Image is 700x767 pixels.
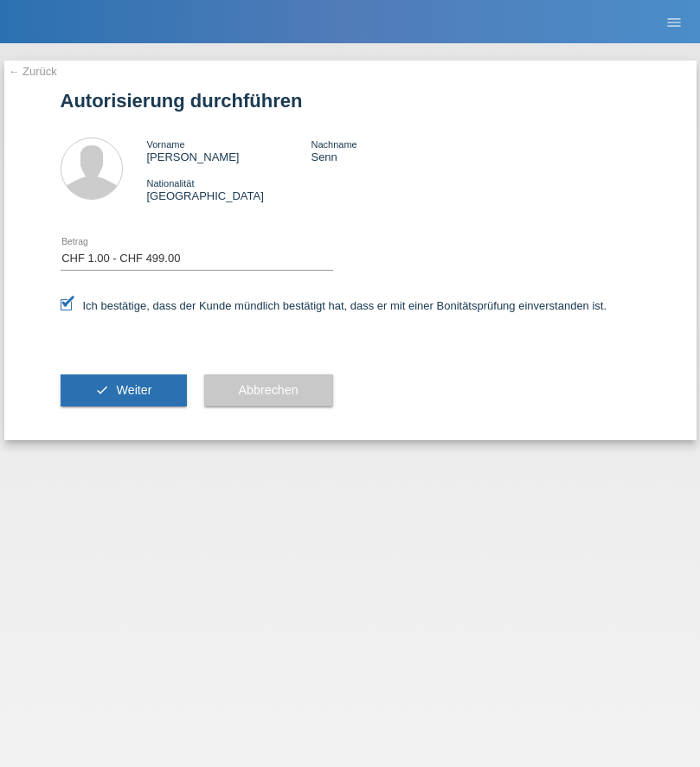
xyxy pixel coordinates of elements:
button: Abbrechen [204,374,333,407]
div: [GEOGRAPHIC_DATA] [147,176,311,202]
span: Abbrechen [239,383,299,397]
span: Vorname [147,139,185,150]
i: check [95,383,109,397]
span: Weiter [116,383,151,397]
div: Senn [311,137,475,163]
div: [PERSON_NAME] [147,137,311,163]
label: Ich bestätige, dass der Kunde mündlich bestätigt hat, dass er mit einer Bonitätsprüfung einversta... [61,299,607,312]
i: menu [665,14,683,31]
button: check Weiter [61,374,187,407]
a: ← Zurück [9,65,57,78]
span: Nachname [311,139,356,150]
a: menu [657,16,691,27]
h1: Autorisierung durchführen [61,90,640,112]
span: Nationalität [147,178,195,189]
